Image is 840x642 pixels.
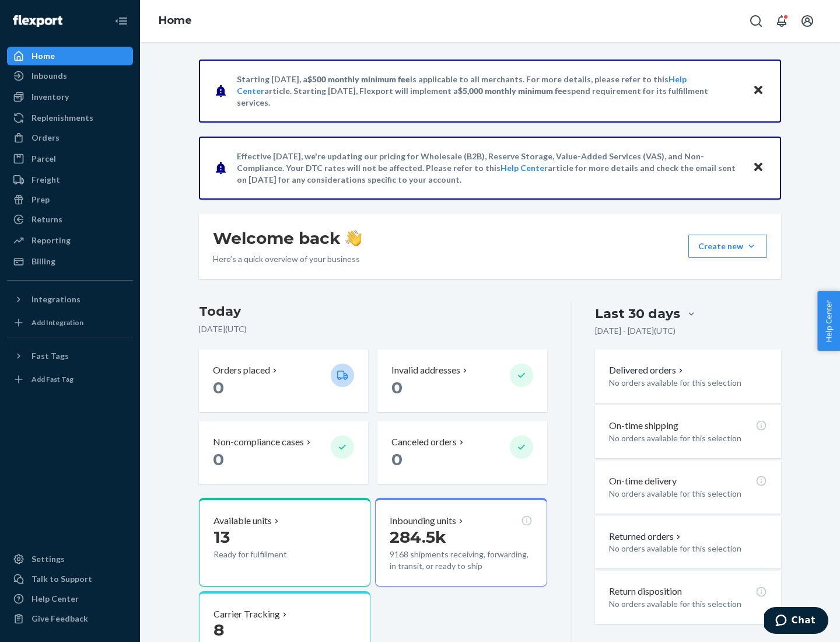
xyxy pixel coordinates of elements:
p: Non-compliance cases [213,435,304,449]
p: Available units [213,514,272,528]
p: No orders available for this selection [609,543,767,554]
button: Available units13Ready for fulfillment [199,498,370,587]
button: Non-compliance cases 0 [199,421,368,484]
div: Last 30 days [595,305,680,323]
a: Replenishments [7,109,133,127]
div: Orders [32,132,60,144]
button: Give Feedback [7,609,133,628]
p: Invalid addresses [391,364,460,377]
div: Help Center [32,593,79,605]
p: Ready for fulfillment [213,549,321,560]
button: Open account menu [796,9,819,33]
div: Integrations [32,294,80,305]
p: No orders available for this selection [609,377,767,389]
button: Fast Tags [7,347,133,365]
p: On-time shipping [609,419,678,432]
p: Canceled orders [391,435,457,449]
h3: Today [199,302,547,321]
p: Return disposition [609,585,682,598]
a: Home [159,14,192,27]
div: Prep [32,194,50,205]
span: 0 [213,378,224,397]
div: Add Integration [32,317,83,327]
button: Inbounding units284.5k9168 shipments receiving, forwarding, in transit, or ready to ship [375,498,547,587]
h1: Welcome back [213,228,362,249]
div: Inventory [32,91,69,103]
a: Help Center [501,163,548,173]
a: Add Integration [7,313,133,332]
div: Returns [32,214,62,225]
button: Open Search Box [744,9,768,33]
button: Orders placed 0 [199,350,368,412]
p: Starting [DATE], a is applicable to all merchants. For more details, please refer to this article... [237,74,741,109]
span: 0 [391,378,402,397]
img: hand-wave emoji [345,230,362,246]
button: Open notifications [770,9,793,33]
a: Inventory [7,88,133,106]
button: Delivered orders [609,364,685,377]
p: Effective [DATE], we're updating our pricing for Wholesale (B2B), Reserve Storage, Value-Added Se... [237,151,741,186]
button: Create new [688,235,767,258]
button: Canceled orders 0 [377,421,547,484]
div: Talk to Support [32,573,92,585]
p: 9168 shipments receiving, forwarding, in transit, or ready to ship [390,549,532,572]
div: Reporting [32,235,71,246]
div: Parcel [32,153,56,165]
button: Integrations [7,290,133,309]
a: Orders [7,128,133,147]
div: Home [32,50,55,62]
a: Billing [7,252,133,271]
p: Inbounding units [390,514,456,528]
a: Inbounds [7,67,133,85]
span: 8 [213,620,224,640]
p: Here’s a quick overview of your business [213,253,362,265]
a: Prep [7,190,133,209]
button: Close [751,159,766,176]
span: 0 [391,449,402,469]
a: Add Fast Tag [7,370,133,389]
div: Billing [32,256,55,267]
ol: breadcrumbs [149,4,201,38]
span: $5,000 monthly minimum fee [458,86,567,96]
a: Freight [7,170,133,189]
p: On-time delivery [609,474,677,488]
p: Carrier Tracking [213,608,280,621]
a: Home [7,47,133,65]
button: Close Navigation [110,9,133,33]
a: Returns [7,210,133,229]
button: Returned orders [609,530,683,543]
p: No orders available for this selection [609,432,767,444]
img: Flexport logo [13,15,62,27]
span: 0 [213,449,224,469]
div: Freight [32,174,60,186]
p: No orders available for this selection [609,598,767,610]
p: [DATE] - [DATE] ( UTC ) [595,325,675,337]
a: Settings [7,550,133,568]
p: No orders available for this selection [609,488,767,500]
button: Help Center [817,291,840,351]
div: Settings [32,553,65,565]
a: Reporting [7,231,133,250]
div: Give Feedback [32,613,88,624]
div: Inbounds [32,70,67,82]
button: Invalid addresses 0 [377,350,547,412]
span: $500 monthly minimum fee [307,74,410,84]
div: Replenishments [32,112,93,124]
p: Orders placed [213,364,270,377]
span: 13 [213,527,230,547]
a: Help Center [7,589,133,608]
span: 284.5k [390,527,446,547]
p: [DATE] ( UTC ) [199,323,547,335]
button: Close [751,82,766,99]
div: Add Fast Tag [32,374,73,384]
a: Parcel [7,149,133,168]
button: Talk to Support [7,570,133,588]
iframe: Opens a widget where you can chat to one of our agents [764,607,828,636]
div: Fast Tags [32,350,69,362]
